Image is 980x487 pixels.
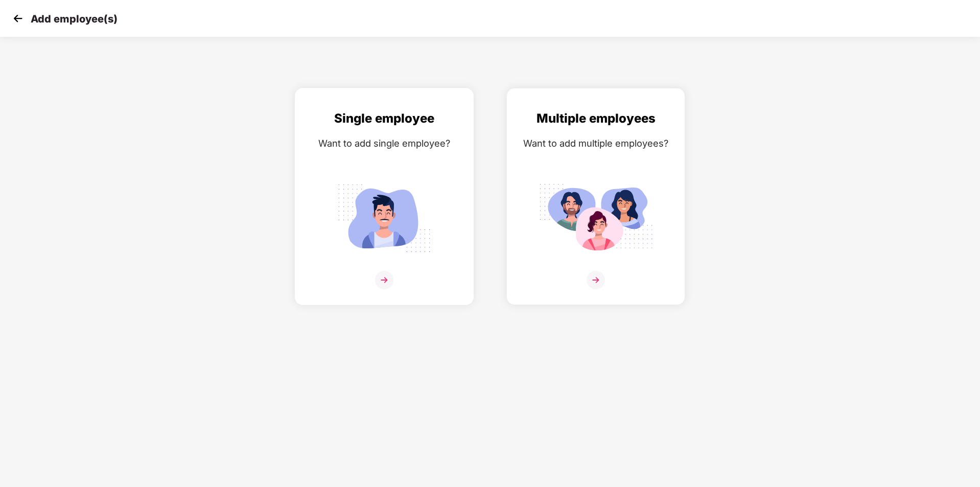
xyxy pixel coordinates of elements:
[306,136,463,151] div: Want to add single employee?
[539,178,653,258] img: svg+xml;base64,PHN2ZyB4bWxucz0iaHR0cDovL3d3dy53My5vcmcvMjAwMC9zdmciIGlkPSJNdWx0aXBsZV9lbXBsb3llZS...
[10,11,26,26] img: svg+xml;base64,PHN2ZyB4bWxucz0iaHR0cDovL3d3dy53My5vcmcvMjAwMC9zdmciIHdpZHRoPSIzMCIgaGVpZ2h0PSIzMC...
[327,178,441,258] img: svg+xml;base64,PHN2ZyB4bWxucz0iaHR0cDovL3d3dy53My5vcmcvMjAwMC9zdmciIGlkPSJTaW5nbGVfZW1wbG95ZWUiIH...
[306,109,463,128] div: Single employee
[31,13,118,25] p: Add employee(s)
[375,271,393,289] img: svg+xml;base64,PHN2ZyB4bWxucz0iaHR0cDovL3d3dy53My5vcmcvMjAwMC9zdmciIHdpZHRoPSIzNiIgaGVpZ2h0PSIzNi...
[517,136,674,151] div: Want to add multiple employees?
[517,109,674,128] div: Multiple employees
[587,271,605,289] img: svg+xml;base64,PHN2ZyB4bWxucz0iaHR0cDovL3d3dy53My5vcmcvMjAwMC9zdmciIHdpZHRoPSIzNiIgaGVpZ2h0PSIzNi...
